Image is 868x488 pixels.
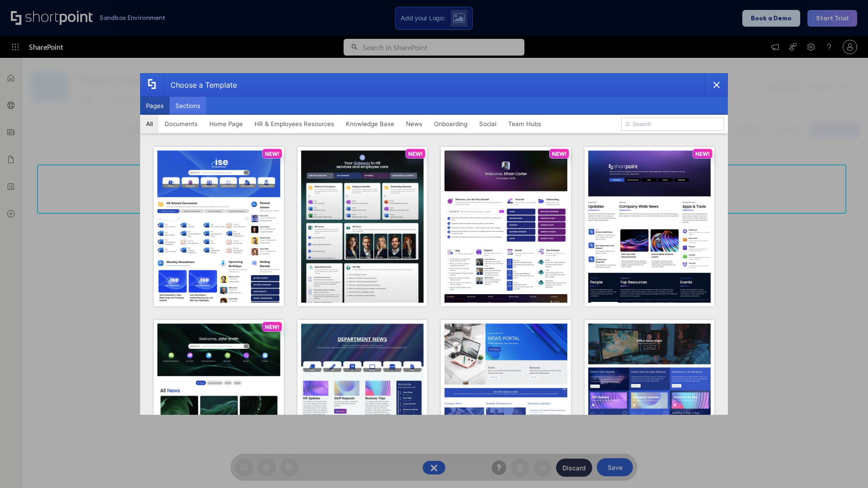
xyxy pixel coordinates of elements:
[203,115,249,133] button: Home Page
[140,115,159,133] button: All
[265,150,279,157] p: NEW!
[159,115,203,133] button: Documents
[552,150,566,157] p: NEW!
[621,117,724,131] input: Search
[140,97,170,115] button: Pages
[823,445,868,488] iframe: Chat Widget
[428,115,473,133] button: Onboarding
[408,150,423,157] p: NEW!
[163,74,237,96] div: Choose a Template
[502,115,547,133] button: Team Hubs
[400,115,428,133] button: News
[265,324,279,330] p: NEW!
[473,115,502,133] button: Social
[170,97,206,115] button: Sections
[249,115,340,133] button: HR & Employees Resources
[695,150,710,157] p: NEW!
[340,115,400,133] button: Knowledge Base
[140,73,728,415] div: template selector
